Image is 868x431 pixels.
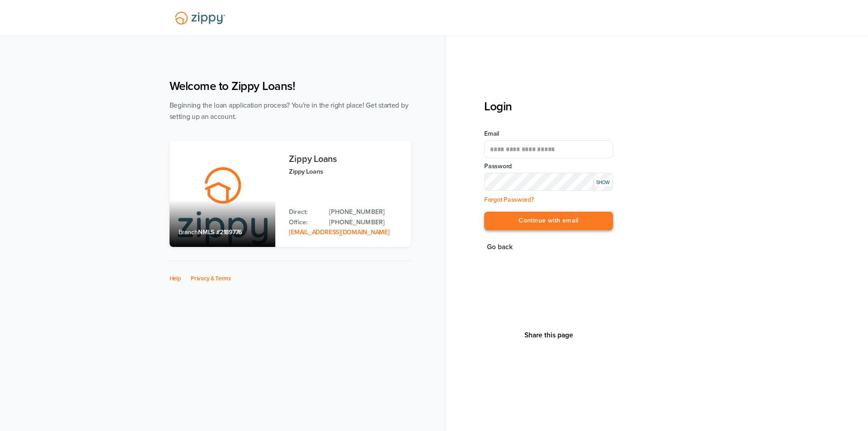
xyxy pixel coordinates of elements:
input: Email Address [484,140,613,158]
h3: Login [484,99,613,114]
button: Continue with email [484,212,613,230]
a: Direct Phone: 512-975-2947 [329,207,401,217]
p: Office: [289,218,320,227]
label: Email [484,129,613,138]
span: Branch [179,228,198,236]
span: NMLS #2189776 [198,228,242,236]
span: Beginning the loan application process? You're in the right place! Get started by setting up an a... [170,101,409,121]
p: Zippy Loans [289,166,401,177]
h1: Welcome to Zippy Loans! [170,79,411,93]
a: Privacy & Terms [191,275,231,282]
button: Go back [484,241,515,253]
input: Input Password [484,173,613,191]
a: Office Phone: 512-975-2947 [329,218,401,227]
label: Password [484,162,613,171]
button: Share This Page [522,331,576,340]
img: Lender Logo [170,8,231,28]
h3: Zippy Loans [289,154,401,164]
a: Email Address: zippyguide@zippymh.com [289,228,389,236]
a: Forgot Password? [484,196,534,204]
div: SHOW [594,179,612,186]
p: Direct: [289,207,320,217]
a: Help [170,275,181,282]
